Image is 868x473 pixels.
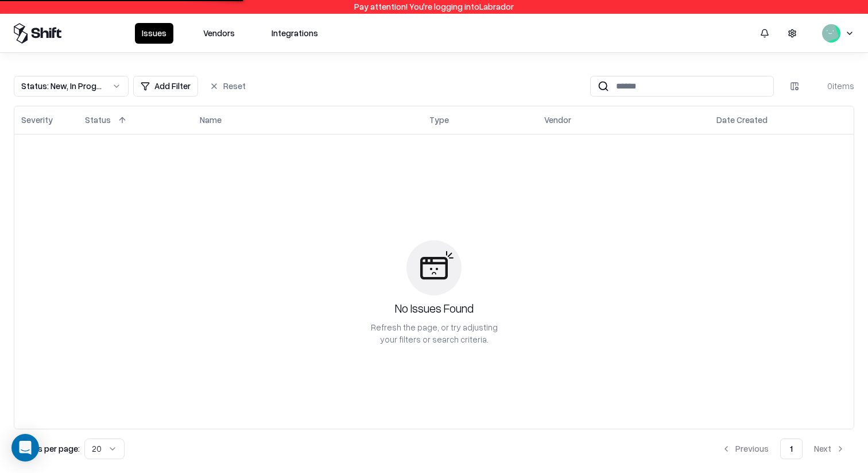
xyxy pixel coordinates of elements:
button: Issues [135,23,173,44]
div: Type [429,114,449,126]
div: 0 items [808,80,854,92]
button: 1 [780,439,803,459]
button: Vendors [196,23,242,44]
button: Reset [203,76,253,97]
nav: pagination [712,439,854,459]
div: Status : New, In Progress [21,80,103,92]
div: Vendor [544,114,571,126]
button: Integrations [265,23,325,44]
div: Name [200,114,222,126]
div: Refresh the page, or try adjusting your filters or search criteria. [370,321,498,345]
p: Results per page: [14,443,80,455]
div: No Issues Found [395,300,474,317]
div: Open Intercom Messenger [11,434,39,462]
button: Add Filter [133,76,198,97]
div: Severity [21,114,53,126]
div: Date Created [716,114,768,126]
div: Status [85,114,111,126]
